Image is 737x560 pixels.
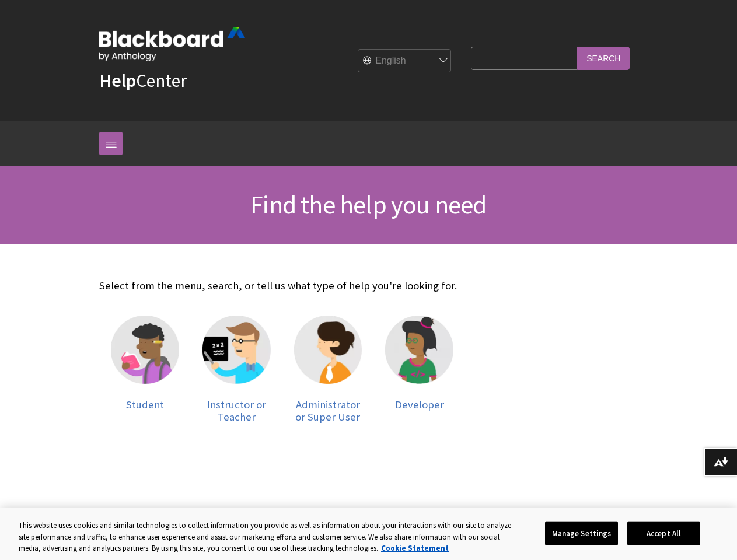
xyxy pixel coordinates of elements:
[627,521,700,545] button: Accept All
[545,521,618,545] button: Manage Settings
[381,543,449,553] a: More information about your privacy, opens in a new tab
[385,316,453,423] a: Developer
[202,316,271,423] a: Instructor Instructor or Teacher
[99,27,245,61] img: Blackboard by Anthology
[577,47,630,69] input: Search
[250,188,486,220] span: Find the help you need
[111,316,179,384] img: Student
[294,316,362,423] a: Administrator Administrator or Super User
[99,69,187,92] a: HelpCenter
[202,316,271,384] img: Instructor
[99,69,136,92] strong: Help
[294,316,362,384] img: Administrator
[395,398,444,411] span: Developer
[99,278,465,293] p: Select from the menu, search, or tell us what type of help you're looking for.
[126,398,164,411] span: Student
[111,316,179,423] a: Student Student
[19,520,516,554] div: This website uses cookies and similar technologies to collect information you provide as well as ...
[295,398,360,424] span: Administrator or Super User
[207,398,266,424] span: Instructor or Teacher
[358,50,452,73] select: Site Language Selector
